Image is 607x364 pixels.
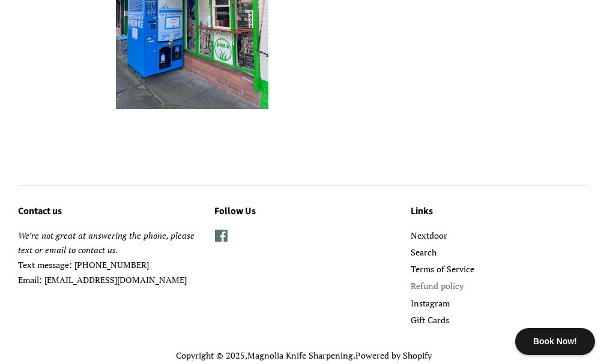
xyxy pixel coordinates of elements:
p: Copyright © 2025, . [18,348,589,363]
h3: Links [411,204,589,219]
a: Terms of Service [411,263,474,275]
a: Nextdoor [411,230,447,241]
a: Instagram [411,297,450,309]
em: We’re not great at answering the phone, please text or email to contact us. [18,230,195,256]
p: Text message: [PHONE_NUMBER] Email: [EMAIL_ADDRESS][DOMAIN_NAME] [18,228,196,287]
div: Book Now! [515,328,595,355]
h3: Contact us [18,204,196,219]
a: Gift Cards [411,314,449,326]
a: Powered by Shopify [355,350,432,361]
a: Refund policy [411,280,464,291]
a: Search [411,246,436,258]
h3: Follow Us [214,204,393,219]
a: Magnolia Knife Sharpening [247,350,353,361]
